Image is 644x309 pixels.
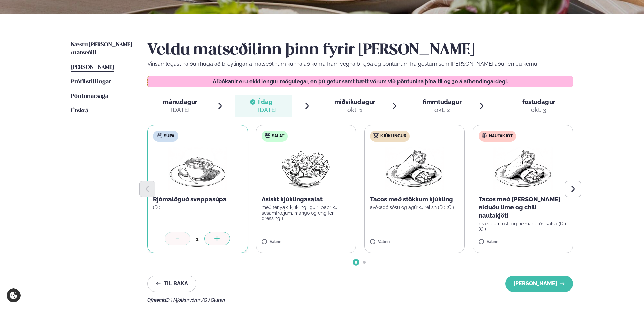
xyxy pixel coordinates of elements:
[522,98,555,105] span: föstudagur
[147,41,573,60] h2: Veldu matseðilinn þinn fyrir [PERSON_NAME]
[334,106,375,114] div: okt. 1
[493,147,553,190] img: Wraps.png
[423,98,462,105] span: fimmtudagur
[168,147,227,190] img: Soup.png
[334,98,375,105] span: miðvikudagur
[163,106,197,114] div: [DATE]
[153,205,242,210] p: (D )
[479,221,568,232] p: bræddum osti og heimagerðri salsa (D ) (G )
[265,133,270,138] img: salad.svg
[370,195,459,203] p: Tacos með stökkum kjúkling
[565,181,581,197] button: Next slide
[385,147,444,190] img: Wraps.png
[423,106,462,114] div: okt. 2
[363,261,366,264] span: Go to slide 2
[202,297,225,303] span: (G ) Glúten
[147,60,573,68] p: Vinsamlegast hafðu í huga að breytingar á matseðlinum kunna að koma fram vegna birgða og pöntunum...
[153,195,242,203] p: Rjómalöguð sveppasúpa
[71,65,114,70] span: [PERSON_NAME]
[262,205,351,221] p: með teriyaki kjúklingi, gulri papriku, sesamfræjum, mangó og engifer dressingu
[373,133,379,138] img: chicken.svg
[262,195,351,203] p: Asískt kjúklingasalat
[157,133,162,138] img: soup.svg
[355,261,357,264] span: Go to slide 1
[370,205,459,210] p: avókadó sósu og agúrku relish (D ) (G )
[71,107,88,115] a: Útskrá
[7,288,21,302] a: Cookie settings
[272,133,284,139] span: Salat
[163,98,197,105] span: mánudagur
[522,106,555,114] div: okt. 3
[482,133,487,138] img: beef.svg
[164,133,174,139] span: Súpa
[154,79,566,84] p: Afbókanir eru ekki lengur mögulegar, en þú getur samt bætt vörum við pöntunina þína til 09:30 á a...
[165,297,202,303] span: (D ) Mjólkurvörur ,
[71,108,88,114] span: Útskrá
[71,93,108,99] span: Pöntunarsaga
[380,133,406,139] span: Kjúklingur
[276,147,336,190] img: Salad.png
[489,133,513,139] span: Nautakjöt
[71,64,114,72] a: [PERSON_NAME]
[71,41,134,57] a: Næstu [PERSON_NAME] matseðill
[71,92,108,101] a: Pöntunarsaga
[147,297,573,303] div: Ofnæmi:
[71,42,132,56] span: Næstu [PERSON_NAME] matseðill
[479,195,568,220] p: Tacos með [PERSON_NAME] elduðu lime og chili nautakjöti
[258,106,277,114] div: [DATE]
[71,79,111,85] span: Prófílstillingar
[190,235,204,243] div: 1
[258,98,277,106] span: Í dag
[71,78,111,86] a: Prófílstillingar
[505,276,573,292] button: [PERSON_NAME]
[147,276,196,292] button: Til baka
[139,181,155,197] button: Previous slide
